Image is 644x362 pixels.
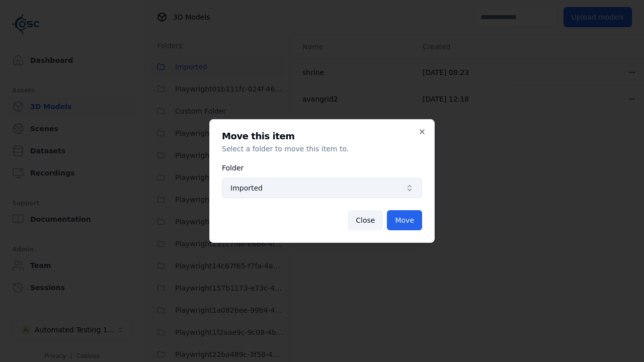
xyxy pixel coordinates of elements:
[230,183,401,193] span: Imported
[387,210,422,230] button: Move
[222,132,422,141] h2: Move this item
[222,164,244,172] label: Folder
[222,144,422,154] p: Select a folder to move this item to.
[348,210,383,230] button: Close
